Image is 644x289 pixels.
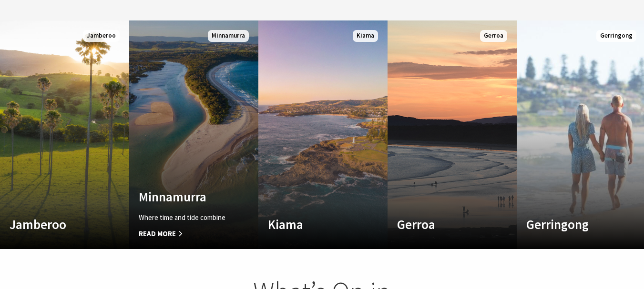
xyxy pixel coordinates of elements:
h4: Gerroa [397,217,488,232]
h4: Jamberoo [10,217,100,232]
a: Custom Image Used Minnamurra Where time and tide combine Read More Minnamurra [129,20,258,249]
h4: Minnamurra [139,189,229,204]
span: Jamberoo [83,30,120,42]
p: Where time and tide combine [139,212,229,223]
span: Read More [139,228,229,239]
span: Kiama [353,30,378,42]
span: Gerringong [596,30,636,42]
a: Custom Image Used Kiama Kiama [258,20,388,249]
h4: Gerringong [526,217,617,232]
a: Custom Image Used Gerroa Gerroa [388,20,517,249]
h4: Kiama [268,217,358,232]
span: Minnamurra [208,30,249,42]
span: Gerroa [480,30,507,42]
